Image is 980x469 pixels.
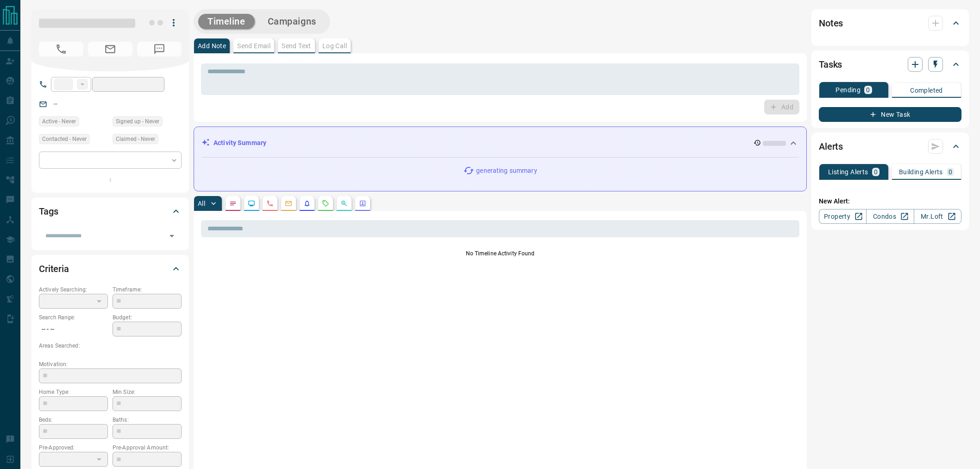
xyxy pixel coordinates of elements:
[214,138,266,148] p: Activity Summary
[819,12,961,34] div: Notes
[303,200,311,207] svg: Listing Alerts
[116,134,155,144] span: Claimed - Never
[39,200,182,222] div: Tags
[198,14,255,29] button: Timeline
[819,196,961,206] p: New Alert:
[866,87,870,93] p: 0
[266,200,274,207] svg: Calls
[322,200,329,207] svg: Requests
[88,42,132,57] span: No Email
[39,322,108,337] p: -- - --
[39,360,182,368] p: Motivation:
[113,388,182,396] p: Min Size:
[113,416,182,424] p: Baths:
[39,444,108,452] p: Pre-Approved:
[39,313,108,322] p: Search Range:
[137,42,182,57] span: No Number
[914,209,961,224] a: Mr.Loft
[116,117,159,126] span: Signed up - Never
[819,107,961,122] button: New Task
[198,43,226,49] p: Add Note
[899,169,943,175] p: Building Alerts
[39,388,108,396] p: Home Type:
[39,285,108,294] p: Actively Searching:
[248,200,255,207] svg: Lead Browsing Activity
[258,14,326,29] button: Campaigns
[874,169,878,175] p: 0
[949,169,952,175] p: 0
[285,200,292,207] svg: Emails
[39,42,83,57] span: No Number
[165,229,178,242] button: Open
[819,53,961,76] div: Tasks
[113,444,182,452] p: Pre-Approval Amount:
[113,285,182,294] p: Timeframe:
[39,204,58,219] h2: Tags
[910,87,943,94] p: Completed
[229,200,237,207] svg: Notes
[819,135,961,158] div: Alerts
[39,261,69,276] h2: Criteria
[340,200,348,207] svg: Opportunities
[819,57,842,72] h2: Tasks
[828,169,868,175] p: Listing Alerts
[113,313,182,322] p: Budget:
[198,200,205,207] p: All
[819,209,867,224] a: Property
[836,87,861,93] p: Pending
[201,134,799,152] div: Activity Summary
[819,16,843,31] h2: Notes
[866,209,914,224] a: Condos
[39,416,108,424] p: Beds:
[42,134,87,144] span: Contacted - Never
[39,258,182,280] div: Criteria
[476,166,537,176] p: generating summary
[39,342,182,350] p: Areas Searched:
[42,117,76,126] span: Active - Never
[201,249,799,258] p: No Timeline Activity Found
[819,139,843,154] h2: Alerts
[359,200,366,207] svg: Agent Actions
[54,100,57,108] a: --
